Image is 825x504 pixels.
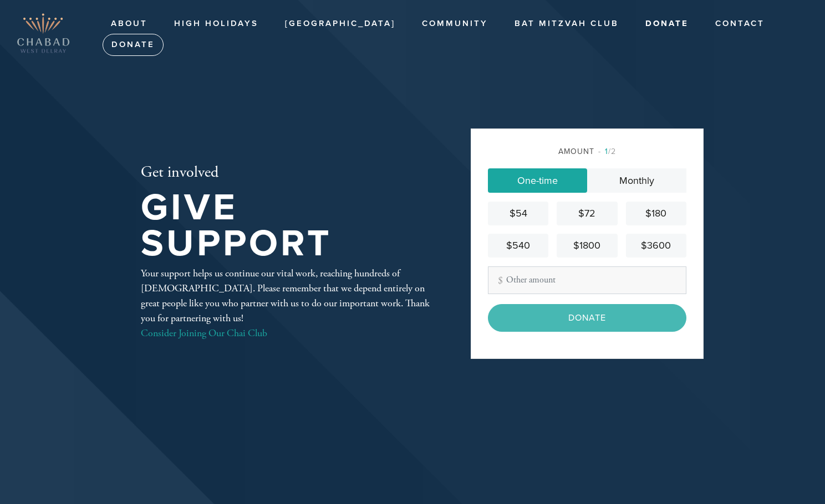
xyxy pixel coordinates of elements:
a: Donate [103,34,164,56]
a: $54 [488,202,548,225]
a: $180 [626,202,686,225]
a: Bat Mitzvah Club [506,13,627,34]
div: $180 [630,206,682,221]
a: Consider Joining Our Chai Club [141,327,267,340]
div: $540 [492,238,544,253]
span: /2 [598,147,616,156]
a: Monthly [587,168,686,193]
a: About [103,13,156,34]
h2: Get involved [141,163,435,182]
a: One-time [488,168,587,193]
img: Copy%20of%20West_Delray_Logo.png [17,13,70,53]
a: [GEOGRAPHIC_DATA] [277,13,404,34]
div: $3600 [630,238,682,253]
div: Your support helps us continue our vital work, reaching hundreds of [DEMOGRAPHIC_DATA]. Please re... [141,266,435,341]
a: $1800 [557,234,617,258]
div: Amount [488,146,686,157]
div: $72 [561,206,613,221]
a: $72 [557,202,617,225]
div: $54 [492,206,544,221]
h1: Give Support [141,190,435,261]
a: High Holidays [166,13,267,34]
a: Contact [707,13,773,34]
a: $540 [488,234,548,258]
input: Other amount [488,266,686,294]
span: 1 [605,147,608,156]
div: $1800 [561,238,613,253]
a: Donate [637,13,697,34]
a: $3600 [626,234,686,258]
a: Community [414,13,496,34]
